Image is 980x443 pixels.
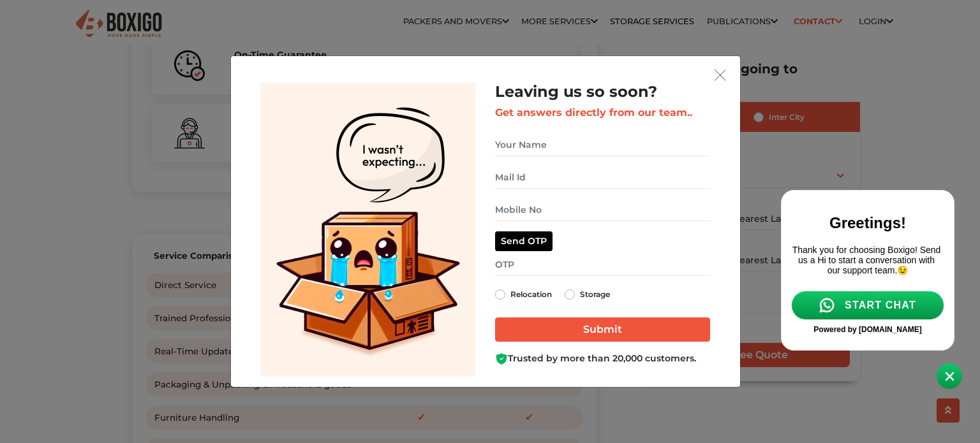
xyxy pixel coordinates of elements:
h3: Get answers directly from our team.. [495,106,710,119]
label: Storage [580,287,610,302]
input: Your Name [495,134,710,156]
span: Powered by [38,140,80,149]
img: Lead Welcome Image [260,83,476,377]
img: Boxigo Customer Shield [495,352,508,365]
p: Thank you for choosing Boxigo! Send us a Hi to start a conversation with our support team.😉 [15,60,168,91]
input: Mobile No [495,199,710,221]
div: Trusted by more than 20,000 customers. [495,352,710,365]
input: OTP [495,254,710,276]
img: close.svg [169,21,179,31]
img: whatsapp-icon.svg [43,113,59,128]
input: Mail Id [495,166,710,189]
img: exit [715,69,726,81]
button: Send OTP [495,231,553,251]
span: START CHAT [69,115,140,126]
a: [DOMAIN_NAME] [83,140,146,149]
label: Relocation [510,287,552,302]
a: START CHAT [15,106,168,135]
h2: Greetings! [15,29,168,47]
h2: Leaving us so soon? [495,83,710,101]
input: Submit [495,317,710,342]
